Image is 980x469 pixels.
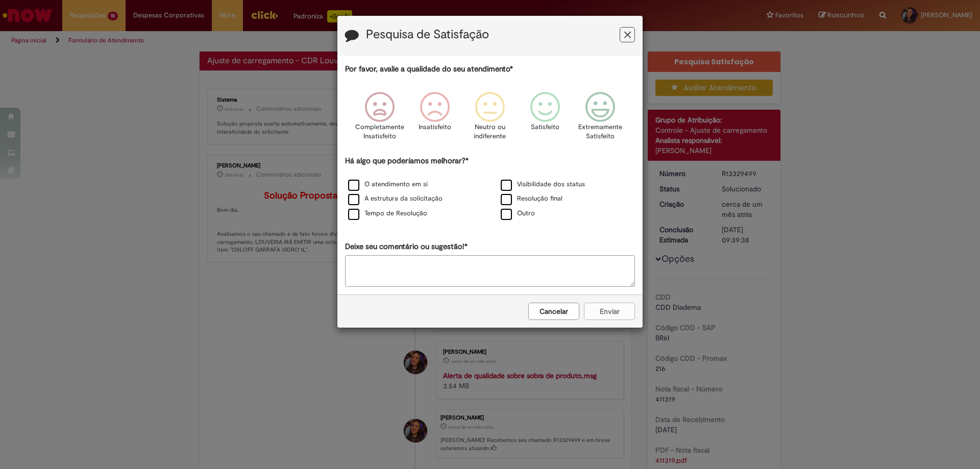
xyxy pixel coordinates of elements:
[574,84,626,154] div: Extremamente Satisfeito
[348,209,427,218] label: Tempo de Resolução
[345,64,513,75] label: Por favor, avalie a qualidade do seu atendimento*
[353,84,405,154] div: Completamente Insatisfeito
[345,241,468,252] label: Deixe seu comentário ou sugestão!*
[464,84,516,154] div: Neutro ou indiferente
[348,180,428,189] label: O atendimento em si
[501,194,562,204] label: Resolução final
[501,180,585,189] label: Visibilidade dos status
[409,84,461,154] div: Insatisfeito
[366,28,489,41] label: Pesquisa de Satisfação
[419,122,451,132] p: Insatisfeito
[528,303,579,320] button: Cancelar
[531,122,559,132] p: Satisfeito
[519,84,571,154] div: Satisfeito
[355,122,404,141] p: Completamente Insatisfeito
[348,194,443,204] label: A estrutura da solicitação
[472,122,508,141] p: Neutro ou indiferente
[501,209,535,218] label: Outro
[578,122,622,141] p: Extremamente Satisfeito
[345,156,635,221] div: Há algo que poderíamos melhorar?*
